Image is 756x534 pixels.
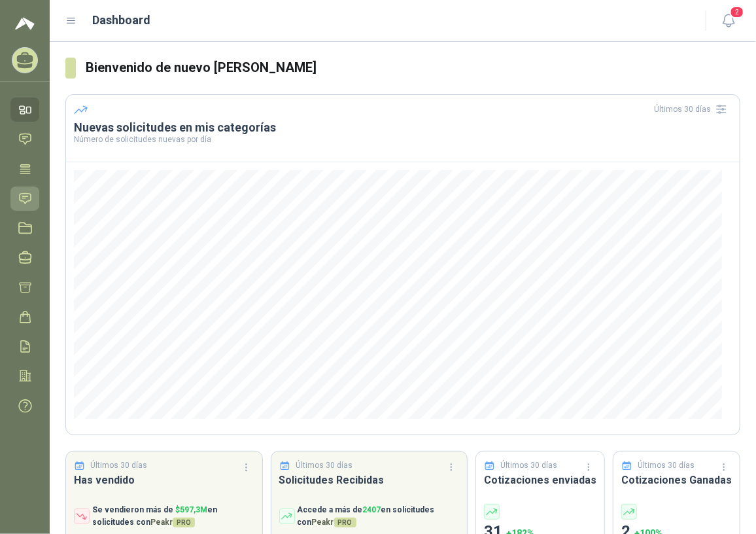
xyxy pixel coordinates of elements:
[150,518,195,527] span: Peakr
[717,9,740,33] button: 2
[74,135,732,143] p: Número de solicitudes nuevas por día
[91,459,148,472] p: Últimos 30 días
[173,518,195,527] span: PRO
[93,11,151,29] h1: Dashboard
[279,472,460,488] h3: Solicitudes Recibidas
[175,505,207,514] span: $ 597,3M
[92,504,254,529] p: Se vendieron más de en solicitudes con
[296,459,352,472] p: Últimos 30 días
[638,459,695,472] p: Últimos 30 días
[484,472,596,488] h3: Cotizaciones enviadas
[74,472,254,488] h3: Has vendido
[621,472,732,488] h3: Cotizaciones Ganadas
[74,120,732,135] h3: Nuevas solicitudes en mis categorías
[86,58,740,78] h3: Bienvenido de nuevo [PERSON_NAME]
[363,505,381,514] span: 2407
[730,6,744,18] span: 2
[298,504,460,529] p: Accede a más de en solicitudes con
[501,459,558,472] p: Últimos 30 días
[334,518,356,527] span: PRO
[312,518,356,527] span: Peakr
[15,16,35,31] img: Logo peakr
[654,99,732,120] div: Últimos 30 días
